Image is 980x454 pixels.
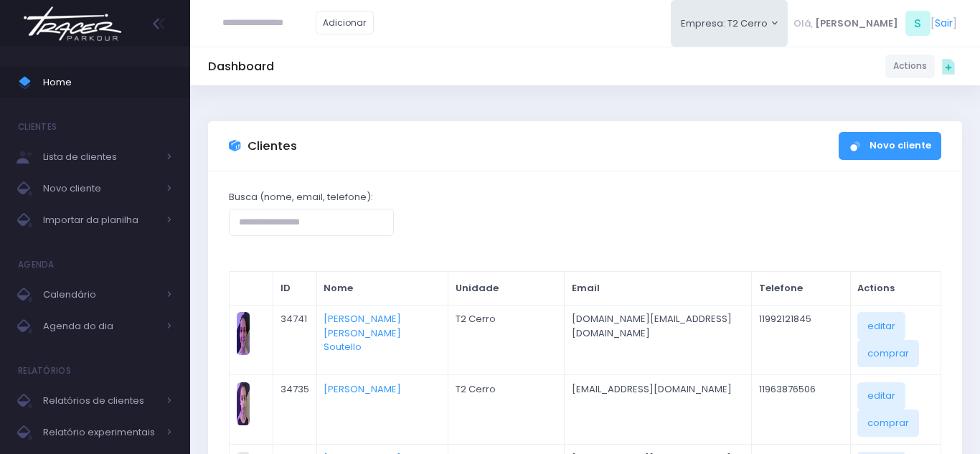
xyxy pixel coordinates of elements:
td: T2 Cerro [448,305,565,374]
a: editar [857,382,905,410]
span: Importar da planilha [43,211,158,230]
th: Email [565,272,752,306]
span: S [905,11,930,36]
th: ID [273,272,317,306]
a: Actions [885,55,935,78]
a: [PERSON_NAME] [324,382,401,396]
span: Relatório experimentais [43,423,158,442]
td: 34741 [273,305,317,374]
span: [PERSON_NAME] [815,16,898,31]
h4: Agenda [18,250,55,279]
h5: Dashboard [208,60,274,74]
span: Olá, [793,16,813,31]
th: Nome [316,272,448,306]
a: Adicionar [316,11,374,34]
td: [DOMAIN_NAME][EMAIL_ADDRESS][DOMAIN_NAME] [565,305,752,374]
th: Telefone [752,272,851,306]
span: Home [43,73,172,92]
td: 11963876506 [752,374,851,444]
span: Novo cliente [43,179,158,198]
a: Sair [935,16,953,31]
h4: Relatórios [18,356,71,385]
label: Busca (nome, email, telefone): [229,190,373,204]
a: editar [857,312,905,339]
th: Unidade [448,272,565,306]
span: Lista de clientes [43,148,158,166]
a: [PERSON_NAME] [PERSON_NAME] Soutello [324,312,401,354]
a: comprar [857,340,919,367]
td: 11992121845 [752,305,851,374]
h3: Clientes [248,139,297,153]
th: Actions [850,272,941,306]
td: [EMAIL_ADDRESS][DOMAIN_NAME] [565,374,752,444]
span: Agenda do dia [43,317,158,336]
div: [ ] [788,7,962,39]
td: 34735 [273,374,317,444]
span: Relatórios de clientes [43,392,158,410]
a: comprar [857,410,919,437]
span: Calendário [43,285,158,304]
a: Novo cliente [839,132,941,160]
td: T2 Cerro [448,374,565,444]
h4: Clientes [18,113,57,141]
